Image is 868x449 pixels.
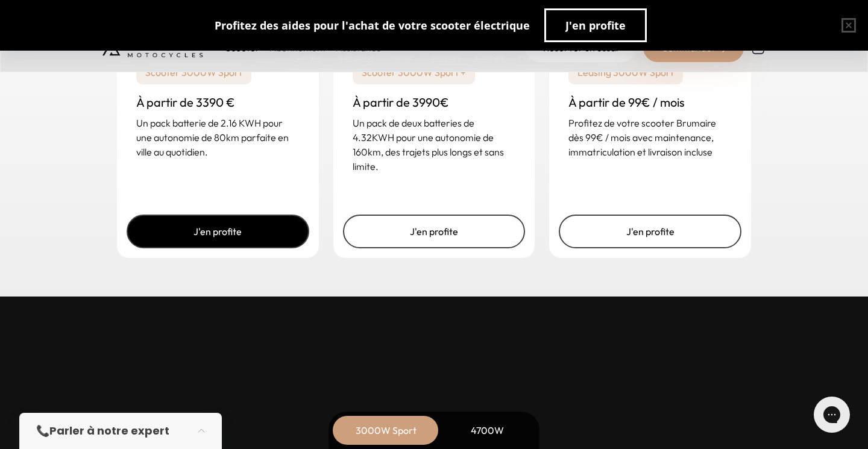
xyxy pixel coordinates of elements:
[568,116,732,159] p: Profitez de votre scooter Brumaire dès 99€ / mois avec maintenance, immatriculation et livraison ...
[136,116,300,159] p: Un pack batterie de 2.16 KWH pour une autonomie de 80km parfaite en ville au quotidien.
[439,416,535,445] div: 4700W
[136,94,300,111] h3: À partir de 3390 €
[343,215,526,248] a: J'en profite
[136,60,251,84] p: Scooter 3000W Sport
[568,94,732,111] h3: À partir de 99€ / mois
[127,215,309,248] a: J'en profite
[353,60,475,84] p: Scooter 3000W Sport +
[353,116,516,174] p: Un pack de deux batteries de 4.32KWH pour une autonomie de 160km, des trajets plus longs et sans ...
[808,392,856,437] iframe: Gorgias live chat messenger
[353,94,516,111] h3: À partir de 3990€
[568,60,683,84] p: Leasing 3000W Sport
[338,416,434,445] div: 3000W Sport
[559,215,741,248] a: J'en profite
